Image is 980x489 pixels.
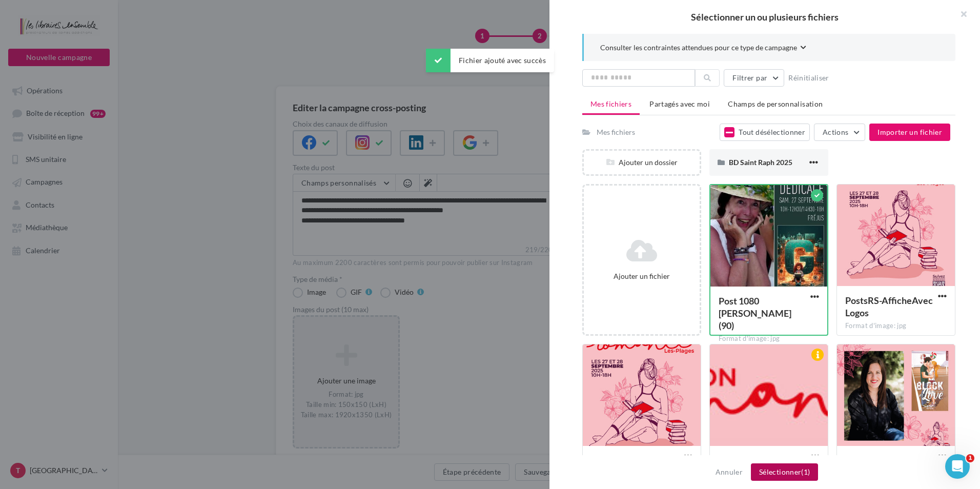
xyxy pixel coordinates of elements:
span: Mes fichiers [590,99,631,108]
span: PostsRS-Affiche [591,455,658,466]
div: Ajouter un dossier [584,157,700,168]
button: Importer un fichier [869,124,950,141]
span: Importer un fichier [877,128,942,136]
button: Tout désélectionner [720,124,810,141]
div: Mes fichiers [597,127,635,137]
span: PostsRS-AfficheAvecLogos [845,295,933,318]
iframe: Intercom live chat [945,454,970,479]
button: Annuler [711,466,747,478]
h2: Sélectionner un ou plusieurs fichiers [566,12,964,22]
span: Post 1080 Charlemagne (90) [719,295,791,331]
div: Fichier ajouté avec succès [426,49,554,72]
span: (1) [801,467,810,476]
span: BD Saint Raph 2025 [729,158,792,167]
span: Partagés avec moi [649,99,710,108]
span: 1 [966,454,974,462]
button: Consulter les contraintes attendues pour ce type de campagne [600,42,806,55]
span: Champs de personnalisation [728,99,823,108]
span: 1920 bannière FB crée ton bloc-notes [718,455,797,478]
div: Ajouter un fichier [588,271,696,281]
span: Actions [823,128,848,136]
div: Format d'image: jpg [845,321,947,331]
span: PostsRS-Magali-INGUIMBERT [845,455,932,478]
div: Format d'image: jpg [719,334,819,343]
button: Réinitialiser [784,72,833,84]
button: Sélectionner(1) [751,463,818,481]
button: Actions [814,124,865,141]
span: Consulter les contraintes attendues pour ce type de campagne [600,43,797,53]
button: Filtrer par [724,69,784,87]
